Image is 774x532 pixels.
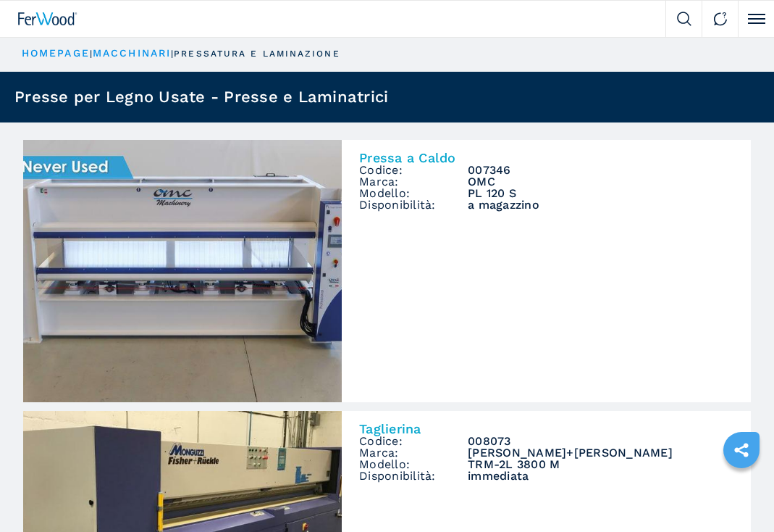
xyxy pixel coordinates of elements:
[468,459,733,470] h3: TRM-2L 3800 M
[22,47,90,59] a: HOMEPAGE
[468,165,733,176] h3: 007346
[174,48,340,60] p: pressatura e laminazione
[468,199,733,211] span: a magazzino
[14,89,388,105] h1: Presse per Legno Usate - Presse e Laminatrici
[468,436,733,447] h3: 008073
[468,188,733,199] h3: PL 120 S
[171,49,174,59] span: |
[713,12,728,26] img: Contact us
[90,49,93,59] span: |
[359,436,468,447] span: Codice:
[359,188,468,199] span: Modello:
[359,447,468,459] span: Marca:
[93,47,171,59] a: macchinari
[738,1,774,37] button: Click to toggle menu
[359,459,468,470] span: Modello:
[18,12,77,25] img: Ferwood
[468,470,733,482] span: immediata
[359,423,733,436] h2: Taglierina
[23,140,342,402] img: Pressa a Caldo OMC PL 120 S
[468,447,733,459] h3: [PERSON_NAME]+[PERSON_NAME]
[23,140,751,402] a: Pressa a Caldo OMC PL 120 SPressa a CaldoCodice:007346Marca:OMCModello:PL 120 SDisponibilità:a ma...
[359,151,733,165] h2: Pressa a Caldo
[359,470,468,482] span: Disponibilità:
[359,176,468,188] span: Marca:
[359,199,468,211] span: Disponibilità:
[359,165,468,176] span: Codice:
[468,176,733,188] h3: OMC
[723,432,760,468] a: sharethis
[677,12,691,26] img: Search
[712,467,763,521] iframe: Chat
